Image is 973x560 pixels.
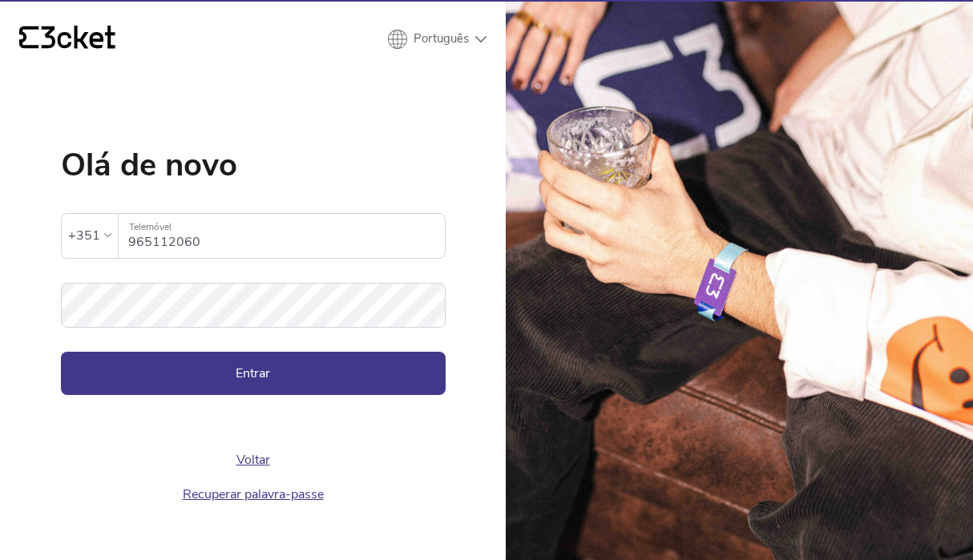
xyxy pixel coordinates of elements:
[119,214,445,240] label: Telemóvel
[61,149,446,181] h1: Olá de novo
[19,26,115,53] a: {' '}
[68,224,100,248] div: +351
[183,485,324,503] a: Recuperar palavra-passe
[236,451,270,469] a: Voltar
[19,26,38,49] g: {' '}
[61,352,446,395] button: Entrar
[128,214,445,258] input: Telemóvel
